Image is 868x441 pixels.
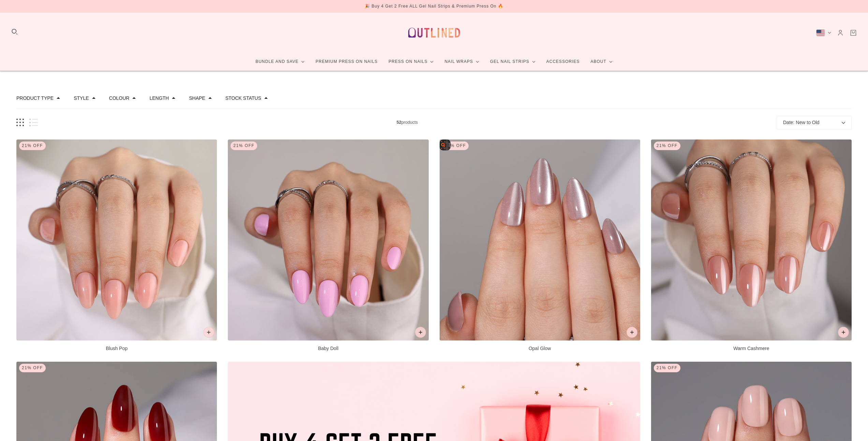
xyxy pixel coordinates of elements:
[16,96,54,101] button: Filter by Product type
[231,142,257,150] div: 21% Off
[11,28,18,36] button: Search
[397,120,401,125] b: 52
[189,96,205,101] button: Filter by Shape
[310,53,383,71] a: Premium Press On Nails
[440,345,640,352] p: Opal Glow
[228,139,428,351] a: Baby Doll
[447,143,451,147] img: png;base64,iVBORw0KGgoAAAANSUhEUgAAAMgAAADICAQAAAAHUWYVAAAAAXNSR0IArs4c6QAAAohJREFUeNrt3VFu2zAQBF...
[19,142,46,150] div: 21% Off
[74,96,89,101] button: Filter by Style
[19,364,46,372] div: 21% Off
[442,142,469,150] div: 21% Off
[850,29,857,37] a: Cart
[149,96,169,101] button: Filter by Length
[404,18,464,47] a: Outlined
[109,96,130,101] button: Filter by Colour
[651,139,852,351] a: Warm Cashmere
[654,142,680,150] div: 21% Off
[16,119,24,126] button: Grid view
[627,327,637,338] button: Add to cart
[837,29,844,37] a: Account
[365,3,503,10] div: 🎉 Buy 4 Get 2 Free ALL Gel Nail Strips & Premium Press On 🔥
[225,96,261,101] button: Filter by Stock status
[203,327,214,338] button: Add to cart
[654,364,680,372] div: 21% Off
[383,53,439,71] a: Press On Nails
[29,119,38,126] button: List view
[415,327,426,338] button: Add to cart
[816,29,831,36] button: United States
[541,53,585,71] a: Accessories
[485,53,541,71] a: Gel Nail Strips
[441,141,445,149] img: svg+xml,%3Csvg%20xmlns%3D%22http%3A%2F%2Fwww.w3.org%2F2000%2Fsvg%22%20width%3D%2224%22%20height%3...
[651,345,852,352] p: Warm Cashmere
[250,53,310,71] a: Bundle and Save
[16,139,217,351] a: Blush Pop
[585,53,618,71] a: About
[16,345,217,352] p: Blush Pop
[777,116,852,129] button: Date: New to Old
[439,53,485,71] a: Nail Wraps
[838,327,849,338] button: Add to cart
[440,139,640,351] a: Opal Glow
[38,119,777,126] span: products
[228,345,428,352] p: Baby Doll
